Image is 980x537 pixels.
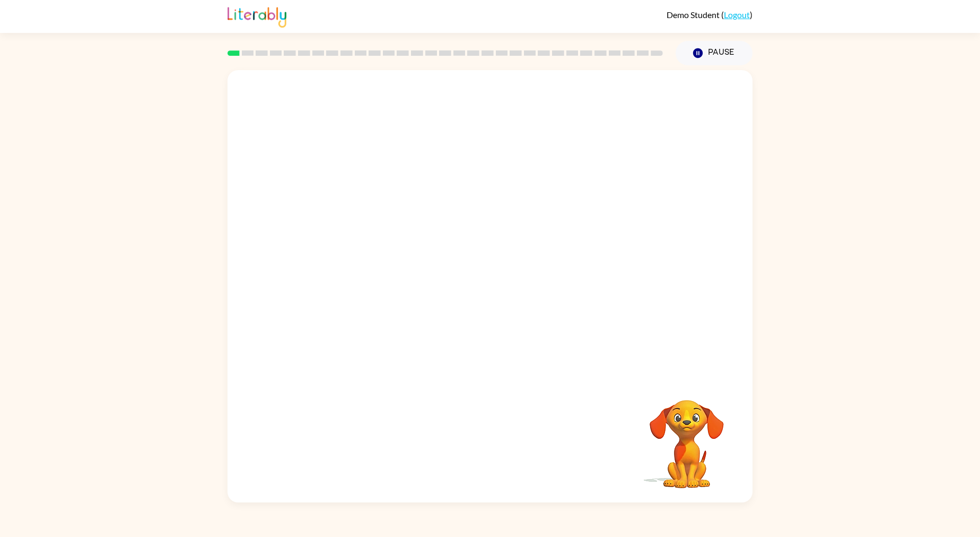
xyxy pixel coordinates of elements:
[724,10,750,20] a: Logout
[667,10,721,20] span: Demo Student
[676,41,752,65] button: Pause
[667,10,752,20] div: ( )
[634,383,740,490] video: Your browser must support playing .mp4 files to use Literably. Please try using another browser.
[227,4,286,28] img: Literably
